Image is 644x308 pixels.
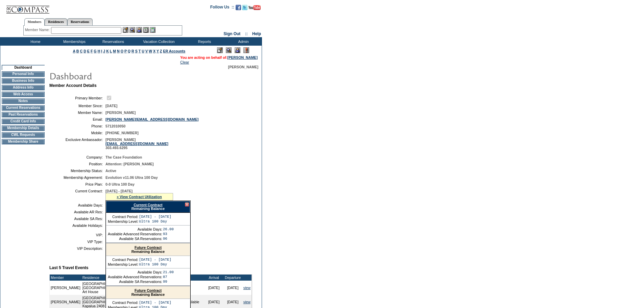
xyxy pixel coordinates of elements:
[153,49,156,53] a: X
[150,27,156,33] img: b_calculator.gif
[2,98,45,104] td: Notes
[108,275,162,279] td: Available Advanced Reservations:
[142,49,144,53] a: U
[108,232,162,236] td: Available Advanced Reservations:
[52,217,103,221] td: Available SA Res:
[235,47,240,53] img: Impersonate
[113,49,116,53] a: M
[52,131,103,135] td: Mobile:
[180,60,189,64] a: Clear
[243,47,249,53] img: Log Concern/Member Elevation
[110,49,112,53] a: L
[129,27,135,33] img: View
[217,47,223,53] img: Edit Mode
[106,286,190,299] div: Remaining Balance
[135,49,138,53] a: S
[163,275,174,279] td: 87
[105,138,168,150] span: [PERSON_NAME] 303.493.6295
[132,49,134,53] a: R
[2,65,45,70] td: Dashboard
[105,117,198,121] a: [PERSON_NAME][EMAIL_ADDRESS][DOMAIN_NAME]
[160,49,162,53] a: Z
[98,49,100,53] a: H
[139,258,171,262] td: [DATE] - [DATE]
[84,49,86,53] a: D
[108,237,162,241] td: Available SA Reservations:
[25,27,51,33] div: Member Name:
[49,265,88,270] b: Last 5 Travel Events
[121,49,123,53] a: O
[52,223,103,228] td: Available Holidays:
[149,49,152,53] a: W
[145,49,148,53] a: V
[184,37,223,46] td: Reports
[242,7,247,11] a: Follow us on Twitter
[163,49,185,53] a: ER Accounts
[139,262,171,266] td: Ultra 100 Day
[223,275,242,281] td: Departure
[248,7,261,11] a: Subscribe to our YouTube Channel
[228,55,258,60] a: [PERSON_NAME]
[105,124,125,128] span: 5712010050
[157,49,159,53] a: Y
[67,18,93,25] a: Reservations
[52,175,103,180] td: Membership Agreement:
[108,258,138,262] td: Contract Period:
[108,270,162,274] td: Available Days:
[105,155,142,159] span: The Case Foundation
[105,142,168,146] a: [EMAIL_ADDRESS][DOMAIN_NAME]
[106,201,190,213] div: Remaining Balance
[52,246,103,251] td: VIP Description:
[205,275,223,281] td: Arrival
[52,138,103,150] td: Exclusive Ambassador:
[243,300,251,304] a: view
[2,139,45,144] td: Membership Share
[124,49,127,53] a: P
[52,104,103,108] td: Member Since:
[2,105,45,111] td: Current Reservations
[52,95,103,101] td: Primary Member:
[81,275,173,281] td: Residence
[105,131,139,135] span: [PHONE_NUMBER]
[91,49,93,53] a: F
[163,270,174,274] td: 21.00
[73,49,75,53] a: A
[108,215,138,219] td: Contract Period:
[143,27,149,33] img: Reservations
[136,27,142,33] img: Impersonate
[93,37,132,46] td: Reservations
[52,182,103,186] td: Price Plan:
[52,233,103,237] td: VIP:
[105,104,117,108] span: [DATE]
[139,219,171,223] td: Ultra 100 Day
[2,92,45,97] td: Web Access
[50,281,81,295] td: [PERSON_NAME]
[135,288,162,292] a: Future Contract
[163,232,174,236] td: 93
[117,195,162,199] a: » View Contract Utilization
[24,18,45,26] a: Members
[101,49,102,53] a: I
[210,4,234,12] td: Follow Us ::
[52,162,103,166] td: Position:
[134,203,162,207] a: Current Contract
[163,280,174,284] td: 99
[15,37,54,46] td: Home
[94,49,96,53] a: G
[52,155,103,159] td: Company:
[2,119,45,124] td: Credit Card Info
[236,5,241,10] img: Become our fan on Facebook
[2,78,45,84] td: Business Info
[2,112,45,117] td: Past Reservations
[132,37,184,46] td: Vacation Collection
[236,7,241,11] a: Become our fan on Facebook
[81,281,173,295] td: [GEOGRAPHIC_DATA], [US_STATE] - [GEOGRAPHIC_DATA], [US_STATE] Art House
[223,37,262,46] td: Admin
[108,227,162,231] td: Available Days:
[45,18,67,25] a: Residences
[52,189,103,200] td: Current Contract:
[139,301,171,305] td: [DATE] - [DATE]
[135,245,162,250] a: Future Contract
[108,301,138,305] td: Contract Period:
[242,5,247,10] img: Follow us on Twitter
